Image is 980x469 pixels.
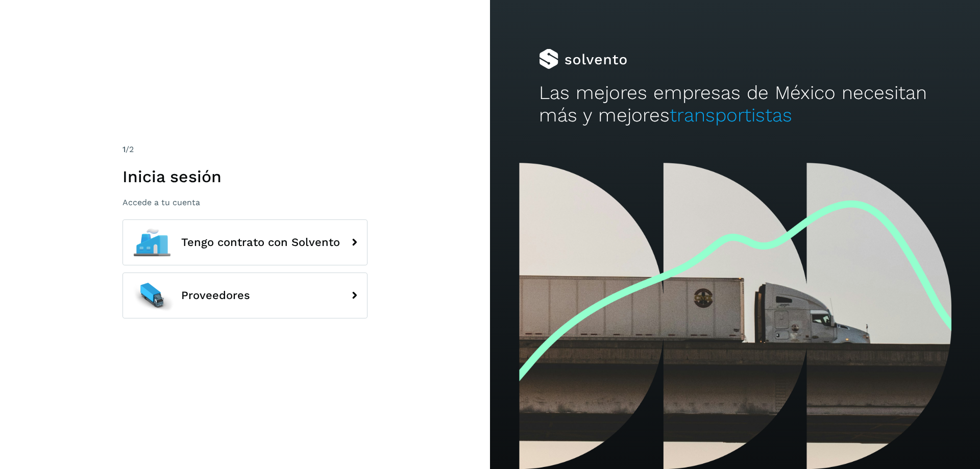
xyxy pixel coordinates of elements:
[181,289,250,302] span: Proveedores
[122,219,367,265] button: Tengo contrato con Solvento
[122,198,367,207] p: Accede a tu cuenta
[539,82,931,127] h2: Las mejores empresas de México necesitan más y mejores
[122,144,126,154] span: 1
[122,167,367,186] h1: Inicia sesión
[670,104,792,126] span: transportistas
[122,273,367,318] button: Proveedores
[122,143,367,156] div: /2
[181,236,340,249] span: Tengo contrato con Solvento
